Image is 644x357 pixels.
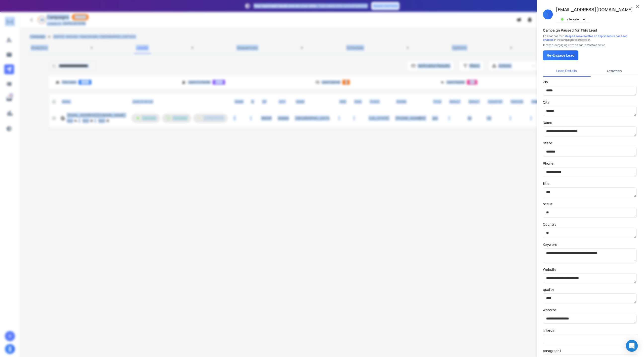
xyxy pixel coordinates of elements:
[543,182,550,185] label: title
[543,121,552,124] label: Name
[543,243,557,246] label: Keyword
[543,65,591,77] button: Lead Details
[543,329,555,332] label: linkedin
[543,162,554,165] label: Phone
[543,9,553,19] span: I
[626,340,638,352] div: Open Intercom Messenger
[543,288,554,291] label: quality
[543,101,550,104] label: City
[543,141,552,145] label: State
[543,34,628,41] span: stopped because Stop on Reply feature has been enabled
[566,17,580,21] p: Interested
[543,268,557,271] label: Website
[543,43,606,47] p: To continue engaging with this lead, please take action.
[543,349,561,353] label: paragraph1
[543,223,556,226] label: Country
[556,6,633,13] h1: [EMAIL_ADDRESS][DOMAIN_NAME]
[543,50,578,60] button: Re-Engage Lead
[543,80,548,84] label: Zip
[543,34,638,42] div: This lead has been in the campaign options section.
[543,202,553,206] label: result
[543,308,556,312] label: website
[591,66,638,77] button: Activities
[543,28,597,33] h3: Campaign Paused for This Lead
